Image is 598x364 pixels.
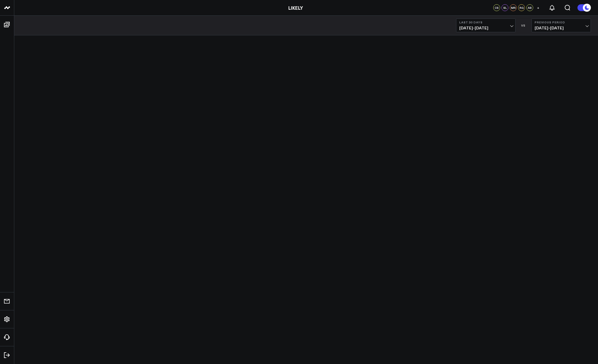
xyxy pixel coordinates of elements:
[526,4,533,11] div: AB
[535,26,588,30] span: [DATE] - [DATE]
[518,24,529,27] div: VS
[531,19,591,32] button: Previous Period[DATE]-[DATE]
[502,4,508,11] div: SL
[535,21,588,24] b: Previous Period
[510,4,517,11] div: MR
[537,6,539,10] span: +
[288,5,303,11] a: LIKELY
[518,4,525,11] div: RG
[456,19,516,32] button: Last 30 Days[DATE]-[DATE]
[459,21,512,24] b: Last 30 Days
[493,4,500,11] div: CS
[459,26,512,30] span: [DATE] - [DATE]
[535,4,541,11] button: +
